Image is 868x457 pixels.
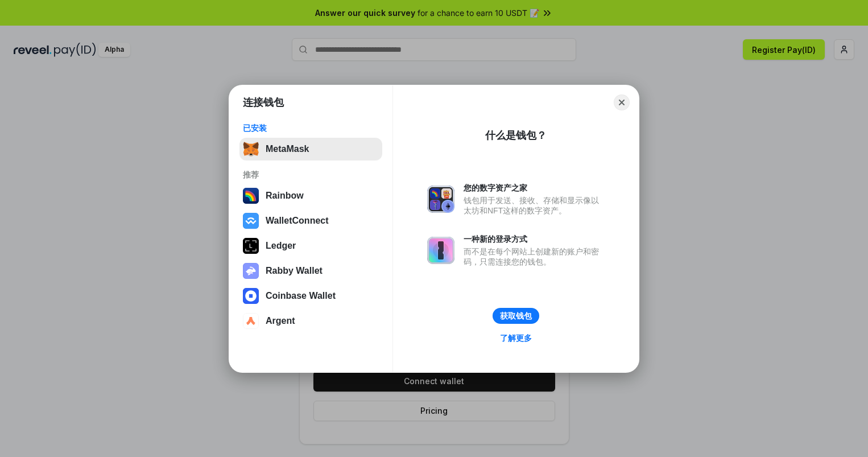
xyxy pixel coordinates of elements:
div: Rabby Wallet [266,266,323,276]
img: svg+xml,%3Csvg%20width%3D%22120%22%20height%3D%22120%22%20viewBox%3D%220%200%20120%20120%22%20fil... [243,188,259,204]
div: Coinbase Wallet [266,291,336,301]
button: Argent [239,310,382,332]
div: Argent [266,316,295,326]
div: 一种新的登录方式 [464,234,605,244]
button: Close [614,94,630,110]
button: Rainbow [239,184,382,207]
button: Rabby Wallet [239,260,382,282]
div: 推荐 [243,170,379,180]
img: svg+xml,%3Csvg%20xmlns%3D%22http%3A%2F%2Fwww.w3.org%2F2000%2Fsvg%22%20fill%3D%22none%22%20viewBox... [427,186,454,213]
button: MetaMask [239,138,382,160]
div: 了解更多 [500,333,532,343]
button: 获取钱包 [493,308,539,324]
div: WalletConnect [266,216,329,226]
button: Ledger [239,234,382,257]
img: svg+xml,%3Csvg%20xmlns%3D%22http%3A%2F%2Fwww.w3.org%2F2000%2Fsvg%22%20fill%3D%22none%22%20viewBox... [427,237,454,264]
img: svg+xml,%3Csvg%20width%3D%2228%22%20height%3D%2228%22%20viewBox%3D%220%200%2028%2028%22%20fill%3D... [243,313,259,329]
div: MetaMask [266,144,309,154]
div: Ledger [266,241,296,251]
button: Coinbase Wallet [239,285,382,307]
img: svg+xml,%3Csvg%20width%3D%2228%22%20height%3D%2228%22%20viewBox%3D%220%200%2028%2028%22%20fill%3D... [243,288,259,304]
div: 已安装 [243,123,379,133]
img: svg+xml,%3Csvg%20width%3D%2228%22%20height%3D%2228%22%20viewBox%3D%220%200%2028%2028%22%20fill%3D... [243,213,259,229]
div: 什么是钱包？ [485,129,547,142]
div: 您的数字资产之家 [464,183,605,193]
div: 钱包用于发送、接收、存储和显示像以太坊和NFT这样的数字资产。 [464,195,605,216]
img: svg+xml,%3Csvg%20xmlns%3D%22http%3A%2F%2Fwww.w3.org%2F2000%2Fsvg%22%20width%3D%2228%22%20height%3... [243,238,259,254]
img: svg+xml,%3Csvg%20fill%3D%22none%22%20height%3D%2233%22%20viewBox%3D%220%200%2035%2033%22%20width%... [243,141,259,157]
button: WalletConnect [239,209,382,232]
div: Rainbow [266,191,304,201]
h1: 连接钱包 [243,96,284,109]
div: 获取钱包 [500,311,532,321]
div: 而不是在每个网站上创建新的账户和密码，只需连接您的钱包。 [464,246,605,267]
a: 了解更多 [493,331,539,345]
img: svg+xml,%3Csvg%20xmlns%3D%22http%3A%2F%2Fwww.w3.org%2F2000%2Fsvg%22%20fill%3D%22none%22%20viewBox... [243,263,259,279]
